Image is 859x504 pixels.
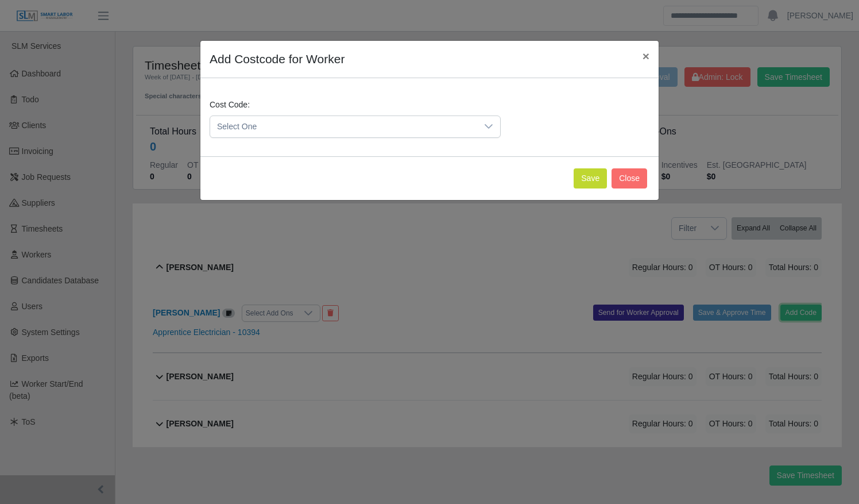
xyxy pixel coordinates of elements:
button: Close [633,41,659,71]
label: Cost Code: [210,99,250,111]
button: Save [574,168,607,188]
h4: Add Costcode for Worker [210,50,345,68]
span: Select One [210,116,477,137]
button: Close [612,168,647,188]
span: × [643,49,649,63]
